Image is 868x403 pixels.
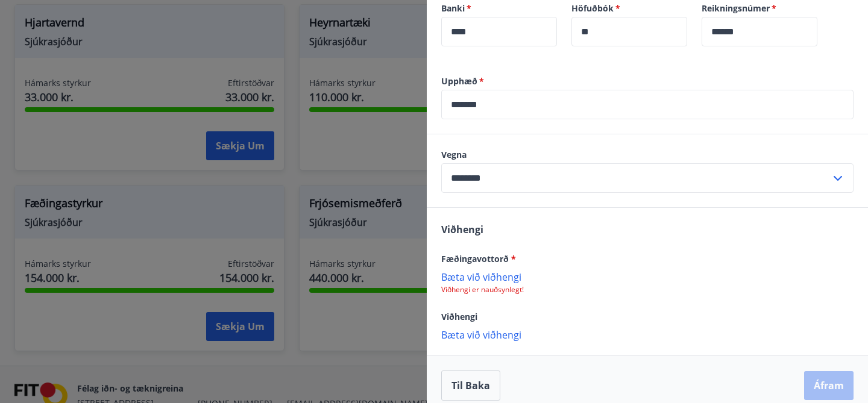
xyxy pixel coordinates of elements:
div: Upphæð [441,90,854,119]
p: Bæta við viðhengi [441,270,854,283]
label: Höfuðbók [571,2,687,14]
p: Bæta við viðhengi [441,328,854,340]
span: Viðhengi [441,223,483,236]
button: Til baka [441,370,500,401]
label: Banki [441,2,557,14]
label: Vegna [441,149,854,161]
span: Viðhengi [441,311,477,322]
label: Upphæð [441,75,854,87]
span: Fæðingavottorð [441,253,516,264]
label: Reikningsnúmer [702,2,817,14]
p: Viðhengi er nauðsynlegt! [441,285,854,295]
